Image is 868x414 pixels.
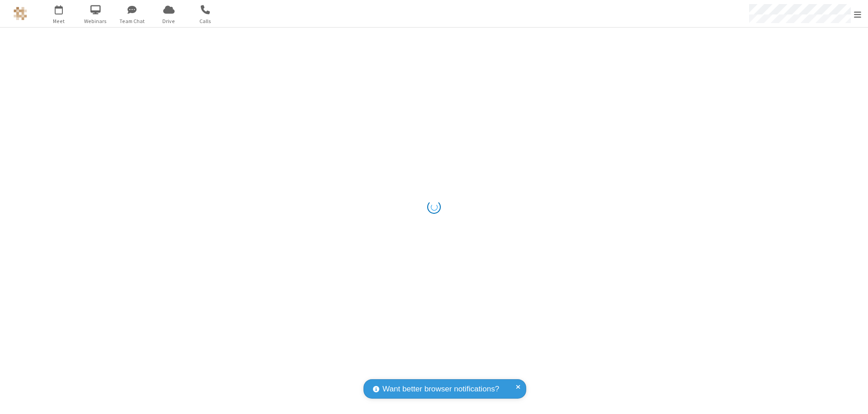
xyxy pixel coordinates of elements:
[42,17,76,25] span: Meet
[189,17,222,25] span: Calls
[79,17,113,25] span: Webinars
[115,17,149,25] span: Team Chat
[382,383,499,395] span: Want better browser notifications?
[152,17,186,25] span: Drive
[14,7,27,20] img: QA Selenium DO NOT DELETE OR CHANGE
